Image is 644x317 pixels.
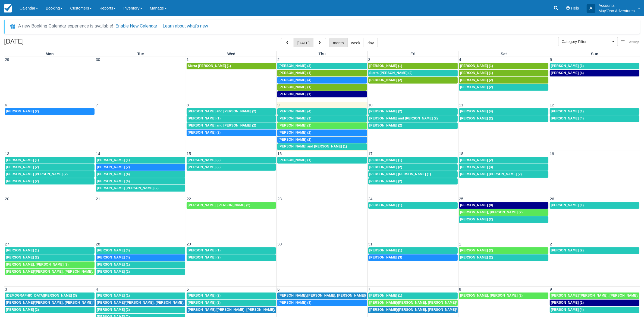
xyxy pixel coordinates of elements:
a: [PERSON_NAME] (2) [96,164,185,171]
a: [PERSON_NAME] (1) [277,157,367,164]
a: [PERSON_NAME] (2) [5,164,95,171]
span: [PERSON_NAME] (4) [97,248,130,252]
span: [PERSON_NAME] (2) [460,248,493,252]
span: 12 [549,103,555,107]
a: [PERSON_NAME] (8) [459,202,548,209]
p: Muy'Ono Adventures [599,8,635,14]
a: [PERSON_NAME] (2) [187,300,276,306]
a: [PERSON_NAME] (4) [96,171,185,178]
a: [PERSON_NAME] and [PERSON_NAME] (2) [187,122,276,129]
span: [PERSON_NAME] (1) [369,203,402,207]
a: [PERSON_NAME] (1) [277,122,367,129]
h2: [DATE] [4,38,73,48]
span: [PERSON_NAME]/[PERSON_NAME]; [PERSON_NAME]/[PERSON_NAME] (2) [188,308,308,312]
a: [PERSON_NAME] (2) [5,178,95,185]
a: [PERSON_NAME]/[PERSON_NAME]; [PERSON_NAME]/[PERSON_NAME] (2) [368,300,458,306]
span: Help [571,6,579,10]
a: [PERSON_NAME] (2) [96,269,185,275]
p: Accounts [599,3,635,8]
span: 28 [95,242,101,246]
span: [PERSON_NAME] (2) [97,270,130,273]
span: 26 [549,197,555,201]
a: [PERSON_NAME] (1) [550,63,639,69]
span: 15 [186,152,191,156]
a: Sierra [PERSON_NAME] (1) [187,63,276,69]
a: [PERSON_NAME], [PERSON_NAME] (2) [459,209,548,216]
a: [PERSON_NAME] (2) [187,293,276,299]
span: 8 [458,287,462,291]
span: 23 [277,197,282,201]
a: [PERSON_NAME]/[PERSON_NAME]; [PERSON_NAME]/[PERSON_NAME] (2) [277,293,367,299]
a: [PERSON_NAME] (1) [550,108,639,115]
span: [PERSON_NAME] (2) [460,78,493,82]
a: [PERSON_NAME] (1) [5,247,95,254]
button: Settings [618,38,643,46]
span: 9 [549,287,552,291]
a: [PERSON_NAME] (3) [459,164,548,171]
span: 7 [368,287,371,291]
span: 6 [277,287,280,291]
span: [PERSON_NAME] (1) [369,64,402,68]
span: [PERSON_NAME] (8) [460,203,493,207]
span: [PERSON_NAME] (1) [6,248,39,252]
span: [PERSON_NAME] (1) [460,71,493,75]
button: Enable New Calendar [115,23,157,29]
span: Sat [501,52,507,56]
span: [PERSON_NAME] (3) [278,64,311,68]
span: [PERSON_NAME] (2) [460,256,493,259]
a: [PERSON_NAME] (1) [277,84,367,91]
span: 6 [4,103,8,107]
span: [PERSON_NAME] and [PERSON_NAME] (2) [188,124,256,127]
a: [PERSON_NAME] (2) [187,254,276,261]
a: [PERSON_NAME] (2) [187,157,276,164]
span: [PERSON_NAME] (2) [6,165,39,169]
span: 7 [95,103,99,107]
span: 18 [458,152,464,156]
span: 10 [368,103,373,107]
span: [PERSON_NAME] (1) [278,116,311,120]
span: [PERSON_NAME]/[PERSON_NAME]; [PERSON_NAME]/[PERSON_NAME] (2) [278,294,399,297]
span: Sierra [PERSON_NAME] (2) [369,71,413,75]
a: [PERSON_NAME] (2) [187,130,276,136]
span: [PERSON_NAME] and [PERSON_NAME] (2) [369,116,438,120]
button: day [364,38,378,47]
span: 2 [549,242,552,246]
span: [PERSON_NAME] (4) [97,256,130,259]
span: 20 [4,197,10,201]
a: [PERSON_NAME]/[PERSON_NAME]; [PERSON_NAME]/[PERSON_NAME] (2) [187,307,276,313]
span: 27 [4,242,10,246]
span: [PERSON_NAME] (4) [278,78,311,82]
span: Mon [46,52,54,56]
span: Fri [410,52,415,56]
a: [PERSON_NAME] and [PERSON_NAME] (2) [368,115,458,122]
a: [PERSON_NAME]/[PERSON_NAME]; [PERSON_NAME]/[PERSON_NAME] (2) [96,300,185,306]
span: [PERSON_NAME] (2) [460,116,493,120]
a: [PERSON_NAME]/[PERSON_NAME]; [PERSON_NAME]/[PERSON_NAME] (2) [5,300,95,306]
span: [PERSON_NAME] (2) [6,308,39,312]
a: [PERSON_NAME] (1) [368,157,458,164]
a: [PERSON_NAME] (1) [187,115,276,122]
span: [PERSON_NAME] (1) [188,116,221,120]
a: [PERSON_NAME], [PERSON_NAME] (2) [187,202,276,209]
button: month [329,38,348,47]
span: 5 [549,57,552,62]
a: [PERSON_NAME] (3) [277,300,367,306]
span: 3 [368,57,371,62]
a: [PERSON_NAME]/[PERSON_NAME]; [PERSON_NAME]/[PERSON_NAME] (2) [550,293,639,299]
span: [PERSON_NAME] (1) [278,124,311,127]
a: [PERSON_NAME] (2) [459,84,548,91]
span: 22 [186,197,191,201]
span: | [159,24,161,28]
a: [PERSON_NAME] and [PERSON_NAME] (2) [187,108,276,115]
span: [PERSON_NAME]/[PERSON_NAME]; [PERSON_NAME]/[PERSON_NAME] (2) [369,301,490,304]
a: [PERSON_NAME] [PERSON_NAME] (1) [368,171,458,178]
a: [PERSON_NAME], [PERSON_NAME] (2) [5,261,95,268]
div: A [587,4,595,13]
a: [PERSON_NAME] (2) [368,108,458,115]
span: [PERSON_NAME] (4) [97,172,130,176]
span: 29 [4,57,10,62]
a: [PERSON_NAME] (2) [550,247,639,254]
a: [PERSON_NAME] (4) [277,108,367,115]
a: [PERSON_NAME] (4) [96,254,185,261]
span: 2 [277,57,280,62]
